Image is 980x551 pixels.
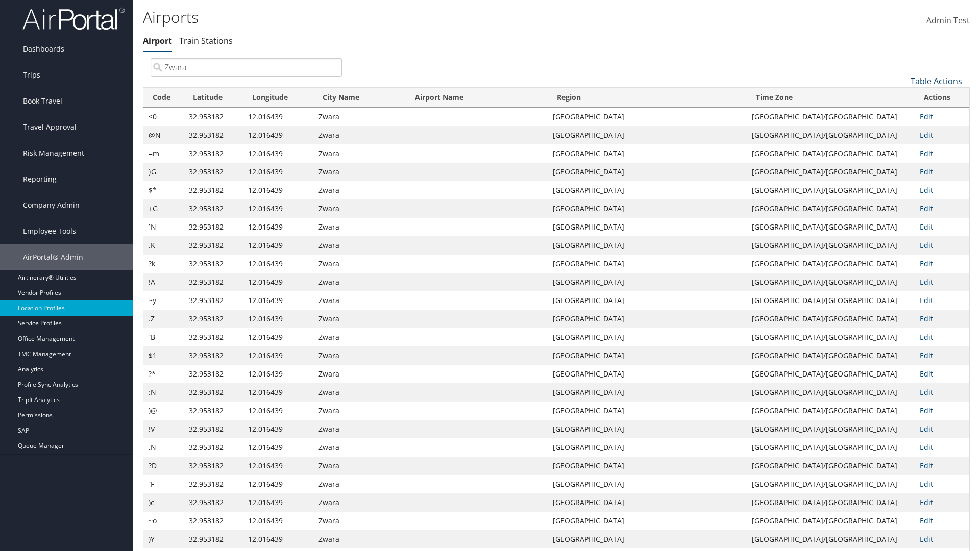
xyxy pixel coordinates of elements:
a: Admin Test [926,5,970,37]
td: [GEOGRAPHIC_DATA] [548,530,747,548]
a: Edit [920,314,933,323]
td: `N [143,218,184,236]
td: Zwara [313,144,406,163]
a: Edit [920,240,933,250]
td: ,N [143,438,184,457]
td: [GEOGRAPHIC_DATA]/[GEOGRAPHIC_DATA] [747,493,915,512]
td: [GEOGRAPHIC_DATA] [548,310,747,328]
td: 32.953182 [184,475,243,493]
td: [GEOGRAPHIC_DATA] [548,420,747,438]
span: Trips [23,62,40,88]
td: 12.016439 [243,365,313,383]
td: Zwara [313,493,406,512]
td: [GEOGRAPHIC_DATA]/[GEOGRAPHIC_DATA] [747,328,915,346]
td: .K [143,236,184,255]
td: )c [143,493,184,512]
td: 12.016439 [243,291,313,310]
td: Zwara [313,365,406,383]
td: 12.016439 [243,163,313,181]
a: Edit [920,204,933,213]
a: Edit [920,167,933,177]
td: `B [143,328,184,346]
td: 12.016439 [243,530,313,548]
td: 32.953182 [184,126,243,144]
td: 12.016439 [243,236,313,255]
td: [GEOGRAPHIC_DATA] [548,255,747,273]
td: Zwara [313,291,406,310]
td: 12.016439 [243,512,313,530]
td: Zwara [313,383,406,402]
a: Edit [920,387,933,397]
td: Zwara [313,310,406,328]
td: 32.953182 [184,383,243,402]
td: [GEOGRAPHIC_DATA] [548,475,747,493]
td: 12.016439 [243,199,313,218]
td: 32.953182 [184,402,243,420]
th: Region: activate to sort column ascending [548,88,747,108]
td: Zwara [313,530,406,548]
th: Time Zone: activate to sort column descending [747,88,915,108]
a: Train Stations [179,35,233,46]
a: Edit [920,148,933,158]
a: Edit [920,369,933,379]
td: Zwara [313,438,406,457]
a: Edit [920,350,933,360]
th: Latitude: activate to sort column ascending [184,88,243,108]
td: 32.953182 [184,310,243,328]
a: Edit [920,332,933,342]
td: 12.016439 [243,144,313,163]
td: 12.016439 [243,310,313,328]
td: 12.016439 [243,126,313,144]
td: [GEOGRAPHIC_DATA]/[GEOGRAPHIC_DATA] [747,402,915,420]
td: Zwara [313,163,406,181]
td: 32.953182 [184,181,243,199]
td: 12.016439 [243,273,313,291]
td: [GEOGRAPHIC_DATA] [548,457,747,475]
a: Edit [920,295,933,305]
td: @N [143,126,184,144]
td: [GEOGRAPHIC_DATA]/[GEOGRAPHIC_DATA] [747,199,915,218]
td: 32.953182 [184,493,243,512]
td: [GEOGRAPHIC_DATA]/[GEOGRAPHIC_DATA] [747,310,915,328]
span: Dashboards [23,36,64,62]
a: Edit [920,259,933,268]
td: 32.953182 [184,199,243,218]
td: [GEOGRAPHIC_DATA]/[GEOGRAPHIC_DATA] [747,144,915,163]
a: Edit [920,534,933,544]
td: +G [143,199,184,218]
td: 12.016439 [243,108,313,126]
td: [GEOGRAPHIC_DATA]/[GEOGRAPHIC_DATA] [747,273,915,291]
td: 32.953182 [184,255,243,273]
td: 32.953182 [184,163,243,181]
td: [GEOGRAPHIC_DATA]/[GEOGRAPHIC_DATA] [747,420,915,438]
a: Edit [920,222,933,232]
span: Reporting [23,166,57,192]
td: [GEOGRAPHIC_DATA]/[GEOGRAPHIC_DATA] [747,163,915,181]
td: [GEOGRAPHIC_DATA] [548,346,747,365]
a: Edit [920,406,933,415]
a: Edit [920,497,933,507]
span: Admin Test [926,15,970,26]
td: 12.016439 [243,438,313,457]
th: City Name: activate to sort column ascending [313,88,406,108]
td: 12.016439 [243,457,313,475]
span: AirPortal® Admin [23,244,83,270]
span: Book Travel [23,88,62,114]
td: <0 [143,108,184,126]
td: 32.953182 [184,273,243,291]
td: 32.953182 [184,346,243,365]
td: Zwara [313,181,406,199]
td: 32.953182 [184,236,243,255]
td: 32.953182 [184,144,243,163]
h1: Airports [143,7,694,28]
th: Actions [915,88,969,108]
td: [GEOGRAPHIC_DATA] [548,402,747,420]
td: [GEOGRAPHIC_DATA] [548,108,747,126]
td: ~y [143,291,184,310]
th: Longitude: activate to sort column ascending [243,88,313,108]
th: Airport Name: activate to sort column ascending [406,88,548,108]
td: Zwara [313,402,406,420]
td: Zwara [313,420,406,438]
td: [GEOGRAPHIC_DATA] [548,273,747,291]
td: [GEOGRAPHIC_DATA] [548,365,747,383]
